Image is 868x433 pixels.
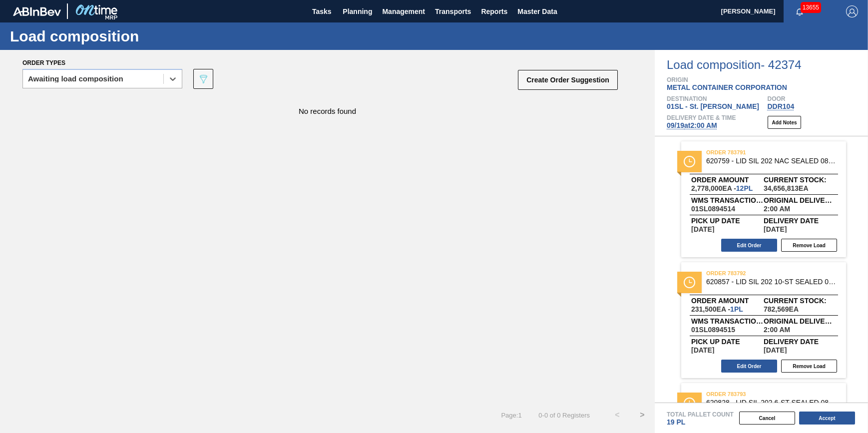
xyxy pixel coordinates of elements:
[764,347,787,354] span: ,09/19/2025,
[706,147,846,157] span: order 783791
[730,305,743,313] span: 1,PL
[343,5,372,17] span: Planning
[684,156,695,167] img: status
[655,257,868,378] span: statusorder 783792620857 - LID SIL 202 10-ST SEALED 080 0523 PNK NEOrder amount231,500EA -1PLCurr...
[517,5,557,17] span: Master Data
[764,339,836,345] span: Delivery Date
[784,4,816,18] button: Notifications
[435,5,471,17] span: Transports
[605,403,630,428] button: <
[13,7,61,16] img: TNhmsLtSVTkK8tSr43FrP2fwEKptu5GPRR3wAAAABJRU5ErkJggg==
[667,59,868,71] span: Load composition - 42374
[667,96,768,102] span: Destination
[736,184,753,192] span: 12,PL
[764,226,787,233] span: ,09/19/2025,
[764,218,836,224] span: Delivery Date
[667,121,717,129] span: 09/19 at 2:00 AM
[764,326,790,333] span: 2:00 AM
[764,318,836,324] span: Original delivery time
[630,403,655,428] button: >
[667,102,759,110] span: 01SL - St. [PERSON_NAME]
[706,399,838,407] span: 620828 - LID SIL 202 6-ST SEALED 080 1222 SIL BPA
[691,177,764,183] span: Order amount
[684,277,695,288] img: status
[691,185,753,192] span: 2,778,000EA-12PL
[764,298,836,304] span: Current Stock:
[667,83,787,91] span: METAL CONTAINER CORPORATION
[691,218,764,224] span: Pick up Date
[781,360,837,373] button: Remove Load
[846,5,858,17] img: Logout
[518,70,618,90] button: Create Order Suggestion
[501,412,521,419] span: Page : 1
[801,2,821,13] span: 13655
[706,157,838,165] span: 620759 - LID SIL 202 NAC SEALED 080 1021 SIL EPOX
[764,177,836,183] span: Current Stock:
[706,389,846,399] span: order 783793
[311,5,333,17] span: Tasks
[721,360,777,373] button: Edit Order
[691,339,764,345] span: Pick up Date
[691,326,735,333] span: 01SL0894515
[764,306,799,313] span: ,782,569,EA
[667,77,868,83] span: Origin
[691,197,764,203] span: WMS Transaction ID
[28,75,123,82] div: Awaiting load composition
[691,298,764,304] span: Order amount
[691,205,735,212] span: 01SL0894514
[764,205,790,212] span: 2:00 AM
[768,102,795,110] span: DDR104
[10,30,187,42] h1: Load composition
[706,278,838,286] span: 620857 - LID SIL 202 10-ST SEALED 080 0523 PNK NE
[781,239,837,252] button: Remove Load
[691,347,714,354] span: ,09/18/2025
[691,226,714,233] span: ,09/18/2025
[481,5,507,17] span: Reports
[684,398,695,409] img: status
[382,5,425,17] span: Management
[655,136,868,257] span: statusorder 783791620759 - LID SIL 202 NAC SEALED 080 1021 SIL EPOXOrder amount2,778,000EA -12PLC...
[739,412,795,425] button: Cancel
[691,318,764,324] span: WMS Transaction ID
[691,306,743,313] span: 231,500EA-1PL
[706,268,846,278] span: order 783792
[667,115,736,121] span: Delivery Date & Time
[764,185,809,192] span: ,34,656,813,EA
[721,239,777,252] button: Edit Order
[799,412,855,425] button: Accept
[537,412,590,419] span: 0 - 0 of 0 Registers
[22,59,65,66] span: Order types
[764,197,836,203] span: Original delivery time
[768,116,801,129] button: Add Notes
